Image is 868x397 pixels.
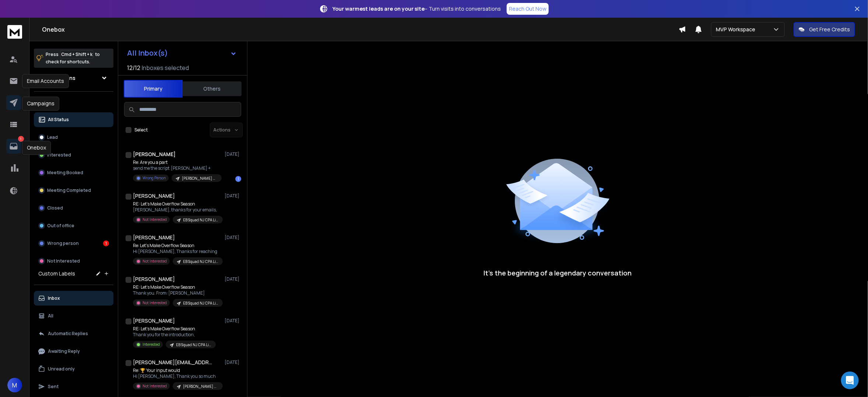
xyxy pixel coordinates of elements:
[133,332,216,338] p: Thank you for the introduction,
[133,317,175,324] h1: [PERSON_NAME]
[34,165,113,180] button: Meeting Booked
[176,342,211,348] p: EB Squad NJ CPA List
[133,159,221,165] p: Re: Are you a part
[509,5,547,13] p: Reach Out Now
[142,63,189,72] h3: Inboxes selected
[48,295,60,301] p: Inbox
[48,348,80,354] p: Awaiting Reply
[48,117,69,123] p: All Status
[121,46,243,60] button: All Inbox(s)
[48,366,75,372] p: Unread only
[134,127,148,133] label: Select
[841,372,859,389] div: Open Intercom Messenger
[60,50,94,59] span: Cmd + Shift + k
[47,187,91,193] p: Meeting Completed
[48,384,59,390] p: Sent
[48,331,88,337] p: Automatic Replies
[34,148,113,162] button: Interested
[46,51,100,66] p: Press to check for shortcuts.
[47,205,63,211] p: Closed
[127,49,168,57] h1: All Inbox(s)
[183,81,242,97] button: Others
[34,344,113,359] button: Awaiting Reply
[225,359,241,365] p: [DATE]
[225,276,241,282] p: [DATE]
[133,207,221,213] p: [PERSON_NAME], thanks for your emails,
[18,136,24,142] p: 1
[22,141,51,155] div: Onebox
[34,309,113,323] button: All
[133,284,221,290] p: RE: Let’s Make Overflow Season
[133,275,175,283] h1: [PERSON_NAME]
[34,236,113,251] button: Wrong person1
[47,240,79,246] p: Wrong person
[183,301,218,306] p: EB Squad NJ CPA List
[794,22,855,37] button: Get Free Credits
[124,80,183,98] button: Primary
[225,235,241,240] p: [DATE]
[225,318,241,324] p: [DATE]
[34,130,113,145] button: Lead
[127,63,140,72] span: 12 / 12
[34,201,113,215] button: Closed
[133,290,221,296] p: Thank you. From: [PERSON_NAME]
[22,74,69,88] div: Email Accounts
[34,291,113,306] button: Inbox
[133,192,175,200] h1: [PERSON_NAME]
[716,26,758,33] p: MVP Workspace
[22,97,59,111] div: Campaigns
[182,176,217,181] p: [PERSON_NAME] Coaching - ASID Gather
[47,170,83,176] p: Meeting Booked
[133,359,214,366] h1: [PERSON_NAME][EMAIL_ADDRESS][DOMAIN_NAME]
[34,98,113,108] h3: Filters
[34,112,113,127] button: All Status
[34,379,113,394] button: Sent
[183,384,218,389] p: [PERSON_NAME] Coaching - ASID Gather
[7,25,22,39] img: logo
[143,259,167,264] p: Not Interested
[7,378,22,393] button: M
[6,139,21,154] a: 1
[34,218,113,233] button: Out of office
[333,5,425,12] strong: Your warmest leads are on your site
[103,240,109,246] div: 1
[143,383,167,389] p: Not Interested
[34,254,113,268] button: Not Interested
[34,71,113,85] button: All Campaigns
[34,326,113,341] button: Automatic Replies
[143,342,160,347] p: Interested
[47,258,80,264] p: Not Interested
[47,134,58,140] p: Lead
[507,3,549,15] a: Reach Out Now
[143,300,167,306] p: Not Interested
[47,223,74,229] p: Out of office
[143,217,167,222] p: Not Interested
[235,176,241,182] div: 1
[333,5,501,13] p: – Turn visits into conversations
[225,193,241,199] p: [DATE]
[34,183,113,198] button: Meeting Completed
[133,201,221,207] p: RE: Let’s Make Overflow Season
[133,243,221,249] p: Re: Let’s Make Overflow Season
[133,249,221,254] p: Hi [PERSON_NAME], Thanks for reaching
[133,151,176,158] h1: [PERSON_NAME]
[38,270,75,277] h3: Custom Labels
[183,217,218,223] p: EB Squad NJ CPA List
[225,151,241,157] p: [DATE]
[143,175,166,181] p: Wrong Person
[133,368,221,373] p: Re: 🏆 Your input would
[133,165,221,171] p: send me the script [PERSON_NAME] +
[133,234,175,241] h1: [PERSON_NAME]
[48,313,53,319] p: All
[484,268,632,278] p: It’s the beginning of a legendary conversation
[809,26,850,33] p: Get Free Credits
[133,373,221,379] p: Hi [PERSON_NAME], Thank you so much
[34,362,113,376] button: Unread only
[42,25,679,34] h1: Onebox
[47,152,71,158] p: Interested
[133,326,216,332] p: RE: Let’s Make Overflow Season
[183,259,218,264] p: EB Squad NJ CPA List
